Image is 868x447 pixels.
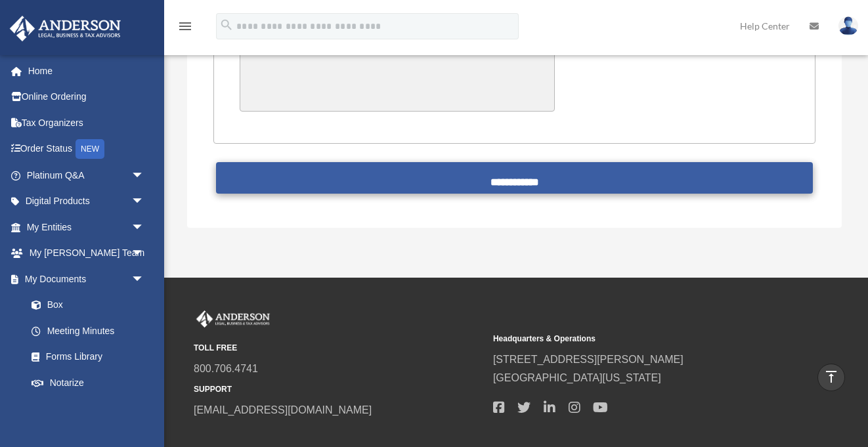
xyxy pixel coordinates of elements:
a: Tax Organizers [9,110,164,136]
i: search [219,18,234,32]
a: vertical_align_top [817,364,845,391]
img: Anderson Advisors Platinum Portal [194,310,272,328]
small: SUPPORT [194,383,484,396]
div: NEW [76,139,104,159]
a: Online Learningarrow_drop_down [9,396,164,422]
a: [GEOGRAPHIC_DATA][US_STATE] [493,372,661,383]
a: My Documentsarrow_drop_down [9,266,164,292]
a: [EMAIL_ADDRESS][DOMAIN_NAME] [194,404,372,415]
a: Forms Library [18,344,164,370]
a: 800.706.4741 [194,363,258,374]
span: arrow_drop_down [131,162,158,189]
a: Meeting Minutes [18,318,158,344]
a: Box [18,292,164,318]
a: Platinum Q&Aarrow_drop_down [9,162,164,188]
img: User Pic [838,16,858,35]
a: Online Ordering [9,84,164,110]
a: Digital Productsarrow_drop_down [9,188,164,215]
small: TOLL FREE [194,341,484,355]
i: vertical_align_top [823,369,839,385]
a: Order StatusNEW [9,136,164,163]
i: menu [177,18,193,34]
a: My [PERSON_NAME] Teamarrow_drop_down [9,240,164,266]
a: [STREET_ADDRESS][PERSON_NAME] [493,354,684,365]
small: Headquarters & Operations [493,332,783,346]
span: arrow_drop_down [131,266,158,293]
a: Notarize [18,370,164,396]
span: arrow_drop_down [131,214,158,241]
a: My Entitiesarrow_drop_down [9,214,164,240]
span: arrow_drop_down [131,188,158,215]
span: arrow_drop_down [131,240,158,267]
span: arrow_drop_down [131,396,158,423]
a: Home [9,58,164,84]
img: Anderson Advisors Platinum Portal [6,16,125,41]
a: menu [177,23,193,34]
